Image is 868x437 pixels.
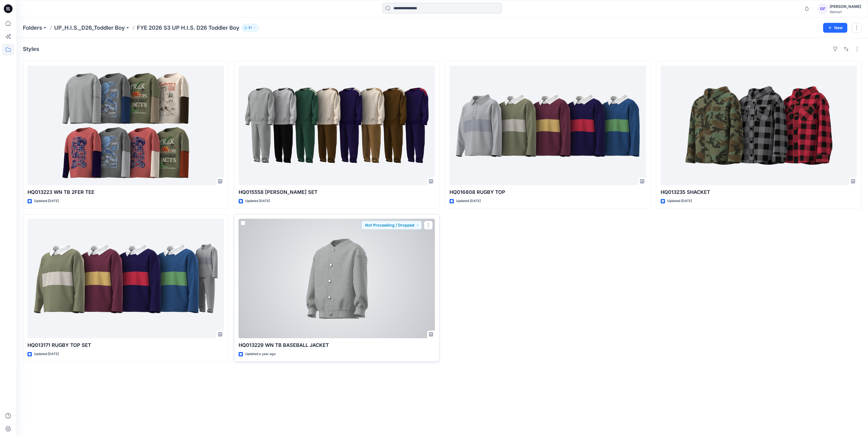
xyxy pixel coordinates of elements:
[450,66,646,185] a: HQ016808 RUGBY TOP
[27,341,224,349] p: HQ013171 RUGBY TOP SET
[23,24,42,32] a: Folders
[239,341,435,349] p: HQ013229 WN TB BASEBALL JACKET
[661,66,857,185] a: HQ013235 SHACKET
[239,66,435,185] a: HQ015558 HENLEY SET
[245,198,270,204] p: Updated [DATE]
[661,188,857,196] p: HQ013235 SHACKET
[242,24,258,32] button: 51
[818,4,827,14] div: GF
[667,198,692,204] p: Updated [DATE]
[248,25,252,31] p: 51
[34,198,59,204] p: Updated [DATE]
[34,351,59,357] p: Updated [DATE]
[245,351,276,357] p: Updated a year ago
[823,23,847,33] button: New
[239,219,435,338] a: HQ013229 WN TB BASEBALL JACKET
[27,188,224,196] p: HQ013223 WN TB 2FER TEE
[27,219,224,338] a: HQ013171 RUGBY TOP SET
[450,188,646,196] p: HQ016808 RUGBY TOP
[137,24,239,32] p: FYE 2026 S3 UP H.I.S. D26 Toddler Boy
[27,66,224,185] a: HQ013223 WN TB 2FER TEE
[23,46,39,52] h4: Styles
[239,188,435,196] p: HQ015558 [PERSON_NAME] SET
[54,24,125,32] a: UP_H.I.S._D26_Toddler Boy
[456,198,481,204] p: Updated [DATE]
[830,3,861,10] div: [PERSON_NAME]
[830,10,861,14] div: Walmart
